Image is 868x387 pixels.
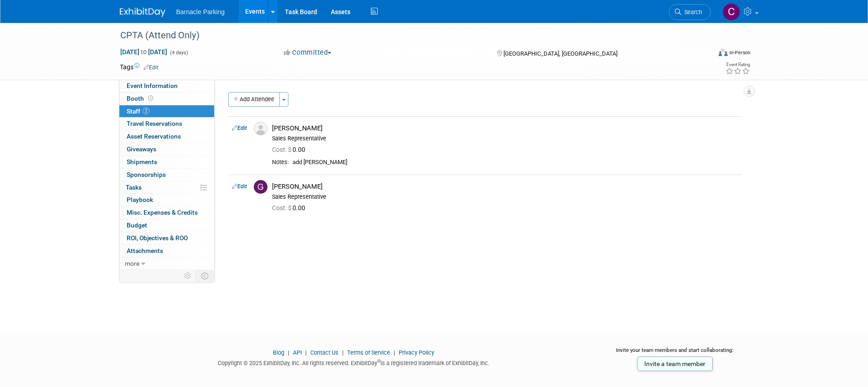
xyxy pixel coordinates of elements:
a: Staff2 [119,105,214,118]
a: Contact Us [310,349,339,356]
div: Notes: [272,159,289,166]
img: Courtney Daniel [723,3,740,21]
span: Giveaways [127,145,156,153]
a: Tasks [119,181,214,194]
a: Budget [119,219,214,232]
div: add [PERSON_NAME] [293,159,738,166]
span: (4 days) [169,50,188,56]
div: In-Person [729,49,750,56]
a: Search [669,4,711,20]
span: Tasks [126,184,142,191]
img: ExhibitDay [120,8,165,17]
span: [GEOGRAPHIC_DATA], [GEOGRAPHIC_DATA] [503,50,617,57]
span: | [286,349,292,356]
a: more [119,258,214,270]
a: Invite a team member [637,356,713,371]
span: Shipments [127,158,157,165]
span: Event Information [127,82,178,89]
div: [PERSON_NAME] [272,182,738,191]
a: Sponsorships [119,169,214,181]
a: Giveaways [119,143,214,155]
span: Booth [127,95,155,102]
a: Event Information [119,80,214,92]
span: Travel Reservations [127,120,182,127]
span: [DATE] [DATE] [120,48,168,56]
span: Misc. Expenses & Credits [127,209,198,216]
span: | [391,349,397,356]
a: Misc. Expenses & Credits [119,206,214,219]
div: Sales Representative [272,135,738,142]
span: | [340,349,346,356]
span: Attachments [127,247,163,254]
span: 0.00 [272,204,309,212]
a: ROI, Objectives & ROO [119,232,214,244]
a: Shipments [119,156,214,168]
span: Booth not reserved yet [146,95,155,102]
sup: ® [377,359,380,364]
a: Blog [273,349,284,356]
a: Asset Reservations [119,130,214,143]
button: Committed [281,48,335,57]
span: to [139,48,148,56]
span: 0.00 [272,146,309,153]
a: Terms of Service [347,349,390,356]
div: CPTA (Attend Only) [117,27,697,44]
span: Cost: $ [272,204,293,212]
a: Privacy Policy [399,349,434,356]
div: Copyright © 2025 ExhibitDay, Inc. All rights reserved. ExhibitDay is a registered trademark of Ex... [120,357,588,367]
button: Add Attendee [228,92,280,107]
span: | [303,349,309,356]
div: Event Format [657,47,751,61]
td: Toggle Event Tabs [195,270,214,282]
td: Personalize Event Tab Strip [180,270,196,282]
span: Asset Reservations [127,133,181,140]
a: Attachments [119,245,214,257]
div: Sales Representative [272,193,738,201]
span: Staff [127,108,149,115]
div: Event Rating [725,62,750,67]
span: Cost: $ [272,146,293,153]
span: Playbook [127,196,153,203]
img: G.jpg [254,180,267,194]
span: more [125,260,139,267]
span: ROI, Objectives & ROO [127,234,188,242]
a: Playbook [119,194,214,206]
td: Tags [120,62,159,72]
a: Edit [232,183,247,190]
div: Invite your team members and start collaborating: [601,346,749,360]
img: Associate-Profile-5.png [254,122,267,135]
img: Format-Inperson.png [719,49,728,56]
div: [PERSON_NAME] [272,124,738,133]
a: Travel Reservations [119,118,214,130]
span: Budget [127,222,147,229]
span: Search [681,9,702,15]
span: Barnacle Parking [176,8,225,15]
span: 2 [143,108,149,114]
a: Edit [144,64,159,71]
a: Edit [232,125,247,131]
a: Booth [119,93,214,105]
a: API [293,349,302,356]
span: Sponsorships [127,171,166,178]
